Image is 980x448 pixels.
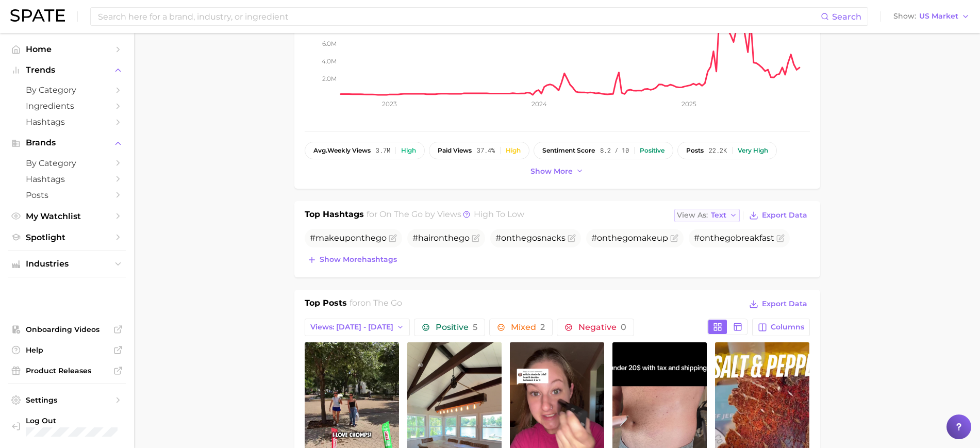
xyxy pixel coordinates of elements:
[608,233,622,243] span: the
[8,229,126,245] a: Spotlight
[361,233,376,243] span: the
[622,233,633,243] span: go
[26,345,108,355] span: Help
[506,147,521,154] div: High
[97,8,821,25] input: Search here for a brand, industry, or ingredient
[8,135,126,151] button: Brands
[322,57,337,65] tspan: 4.0m
[700,233,710,243] span: on
[8,41,126,57] a: Home
[434,233,444,243] span: on
[350,297,402,312] h2: for
[26,416,118,425] span: Log Out
[313,146,327,154] abbr: average
[511,323,545,331] span: Mixed
[8,62,126,78] button: Trends
[376,233,387,243] span: go
[10,9,65,22] img: SPATE
[26,190,108,200] span: Posts
[674,209,740,222] button: View AsText
[8,155,126,171] a: by Category
[360,298,402,308] span: on the go
[709,147,727,154] span: 22.2k
[762,300,807,308] span: Export Data
[305,142,425,159] button: avg.weekly views3.7mHigh
[305,208,364,223] h1: Top Hashtags
[389,234,397,242] button: Flag as miscategorized or irrelevant
[305,253,400,267] button: Show morehashtags
[893,13,916,19] span: Show
[26,101,108,111] span: Ingredients
[305,319,410,336] button: Views: [DATE] - [DATE]
[8,322,126,337] a: Onboarding Videos
[8,342,126,358] a: Help
[313,147,371,154] span: weekly views
[436,323,477,331] span: Positive
[686,147,704,154] span: posts
[26,395,108,405] span: Settings
[8,98,126,114] a: Ingredients
[512,233,526,243] span: the
[597,233,608,243] span: on
[322,75,337,82] tspan: 2.0m
[305,297,347,312] h1: Top Posts
[472,234,480,242] button: Flag as miscategorized or irrelevant
[320,255,397,264] span: Show more hashtags
[891,10,972,23] button: ShowUS Market
[681,100,696,108] tspan: 2025
[310,323,393,331] span: Views: [DATE] - [DATE]
[711,212,726,218] span: Text
[600,147,629,154] span: 8.2 / 10
[367,208,524,223] h2: for by Views
[8,392,126,408] a: Settings
[26,366,108,375] span: Product Releases
[621,322,626,332] span: 0
[429,142,529,159] button: paid views37.4%High
[694,233,774,243] span: # breakfast
[26,259,108,269] span: Industries
[591,233,668,243] span: # makeup
[322,40,337,47] tspan: 6.0m
[26,85,108,95] span: by Category
[438,147,472,154] span: paid views
[444,233,459,243] span: the
[26,65,108,75] span: Trends
[776,234,785,242] button: Flag as miscategorized or irrelevant
[26,233,108,242] span: Spotlight
[26,138,108,147] span: Brands
[26,211,108,221] span: My Watchlist
[540,322,545,332] span: 2
[738,147,768,154] div: Very high
[677,212,708,218] span: View As
[8,187,126,203] a: Posts
[771,323,804,331] span: Columns
[8,114,126,130] a: Hashtags
[26,44,108,54] span: Home
[412,233,470,243] span: #hair
[531,100,546,108] tspan: 2024
[528,164,587,178] button: Show more
[382,100,397,108] tspan: 2023
[677,142,777,159] button: posts22.2kVery high
[640,147,665,154] div: Positive
[568,234,576,242] button: Flag as miscategorized or irrelevant
[351,233,361,243] span: on
[401,147,416,154] div: High
[8,363,126,378] a: Product Releases
[310,233,387,243] span: #makeup
[670,234,678,242] button: Flag as miscategorized or irrelevant
[474,209,524,219] span: high to low
[376,147,390,154] span: 3.7m
[8,171,126,187] a: Hashtags
[26,158,108,168] span: by Category
[8,208,126,224] a: My Watchlist
[379,209,423,219] span: on the go
[26,117,108,127] span: Hashtags
[473,322,477,332] span: 5
[542,147,595,154] span: sentiment score
[8,256,126,272] button: Industries
[919,13,958,19] span: US Market
[762,211,807,220] span: Export Data
[534,142,673,159] button: sentiment score8.2 / 10Positive
[26,174,108,184] span: Hashtags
